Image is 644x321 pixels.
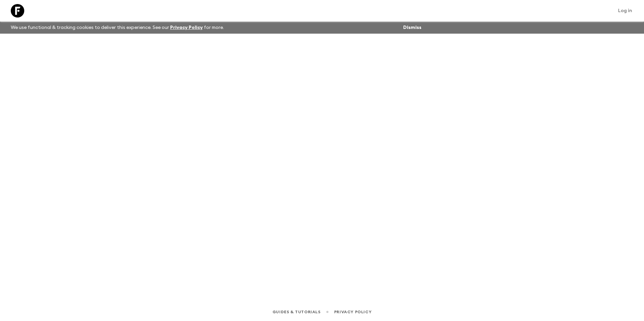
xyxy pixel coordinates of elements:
a: Privacy Policy [170,25,203,30]
a: Log in [614,6,636,15]
a: Guides & Tutorials [272,308,321,316]
p: We use functional & tracking cookies to deliver this experience. See our for more. [8,22,227,34]
button: Dismiss [401,23,423,32]
a: Privacy Policy [334,308,372,316]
